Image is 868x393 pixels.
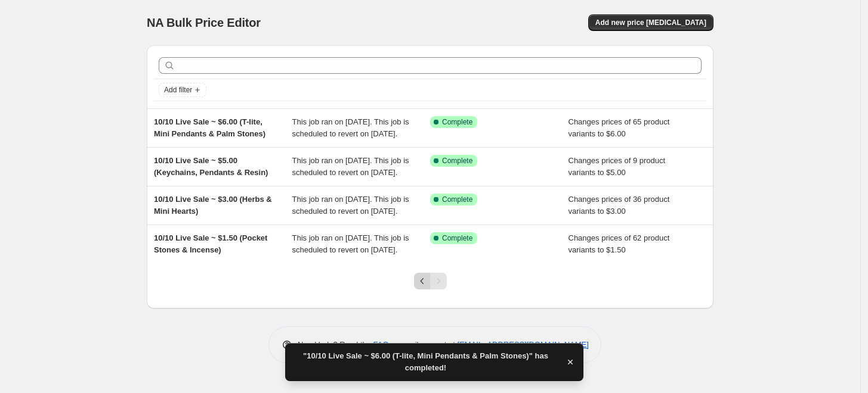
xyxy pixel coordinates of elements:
[154,117,265,138] span: 10/10 Live Sale ~ $6.00 (T-lite, Mini Pendants & Palm Stones)
[442,156,472,166] span: Complete
[292,195,409,216] span: This job ran on [DATE]. This job is scheduled to revert on [DATE].
[595,18,706,27] span: Add new price [MEDICAL_DATA]
[569,233,670,254] span: Changes prices of 62 product variants to $1.50
[442,195,472,204] span: Complete
[442,117,472,127] span: Complete
[164,85,192,95] span: Add filter
[373,340,389,349] a: FAQ
[414,273,447,289] nav: Pagination
[292,233,409,254] span: This job ran on [DATE]. This job is scheduled to revert on [DATE].
[569,156,666,177] span: Changes prices of 9 product variants to $5.00
[292,156,409,177] span: This job ran on [DATE]. This job is scheduled to revert on [DATE].
[154,233,267,254] span: 10/10 Live Sale ~ $1.50 (Pocket Stones & Incense)
[569,117,670,138] span: Changes prices of 65 product variants to $6.00
[458,340,589,349] a: [EMAIL_ADDRESS][DOMAIN_NAME]
[442,233,472,243] span: Complete
[389,340,458,349] span: or email support at
[414,273,431,289] button: Previous
[154,195,272,216] span: 10/10 Live Sale ~ $3.00 (Herbs & Mini Hearts)
[292,350,560,374] span: "10/10 Live Sale ~ $6.00 (T-lite, Mini Pendants & Palm Stones)" has completed!
[292,117,409,138] span: This job ran on [DATE]. This job is scheduled to revert on [DATE].
[154,156,268,177] span: 10/10 Live Sale ~ $5.00 (Keychains, Pendants & Resin)
[588,14,713,31] button: Add new price [MEDICAL_DATA]
[147,16,261,29] span: NA Bulk Price Editor
[159,83,206,97] button: Add filter
[298,340,373,349] span: Need help? Read the
[569,195,670,216] span: Changes prices of 36 product variants to $3.00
